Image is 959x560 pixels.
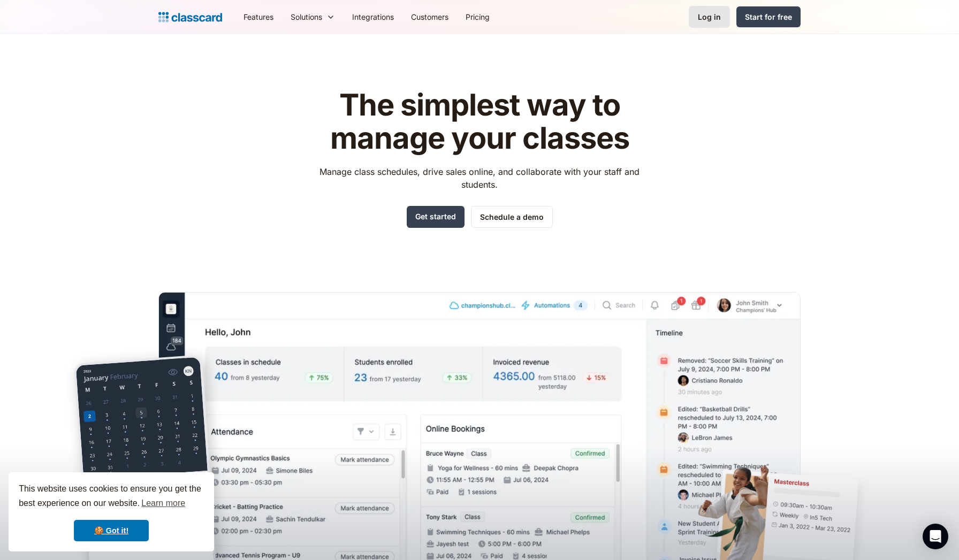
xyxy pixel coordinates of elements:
a: Features [235,5,282,29]
div: Log in [698,11,721,22]
a: learn more about cookies [140,495,187,511]
div: Solutions [291,11,322,22]
div: Open Intercom Messenger [923,524,948,549]
a: Get started [407,206,465,228]
div: Start for free [745,11,792,22]
p: Manage class schedules, drive sales online, and collaborate with your staff and students. [310,165,650,191]
div: Solutions [282,5,344,29]
div: cookieconsent [9,472,214,551]
a: Log in [689,6,730,28]
a: Integrations [344,5,402,29]
a: Start for free [736,6,801,27]
h1: The simplest way to manage your classes [310,89,650,155]
a: dismiss cookie message [74,520,149,541]
a: Schedule a demo [471,206,553,228]
a: Logo [158,10,222,25]
a: Customers [402,5,457,29]
a: Pricing [457,5,498,29]
span: This website uses cookies to ensure you get the best experience on our website. [19,482,204,511]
